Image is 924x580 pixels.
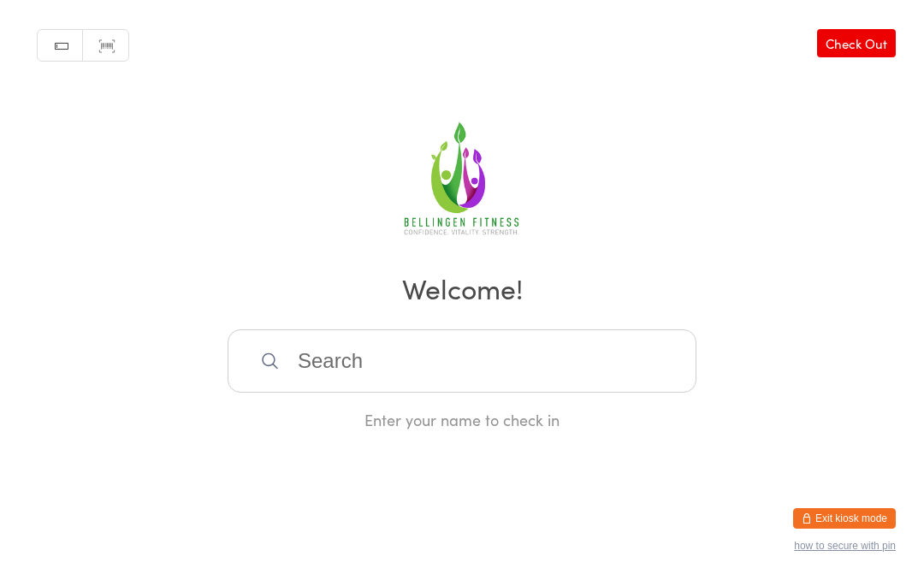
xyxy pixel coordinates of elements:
input: Search [228,329,696,393]
img: Bellingen Fitness [394,116,530,245]
a: Check Out [817,29,896,57]
h2: Welcome! [17,269,907,307]
button: Exit kiosk mode [793,508,896,529]
button: how to secure with pin [794,540,896,552]
div: Enter your name to check in [228,409,696,430]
